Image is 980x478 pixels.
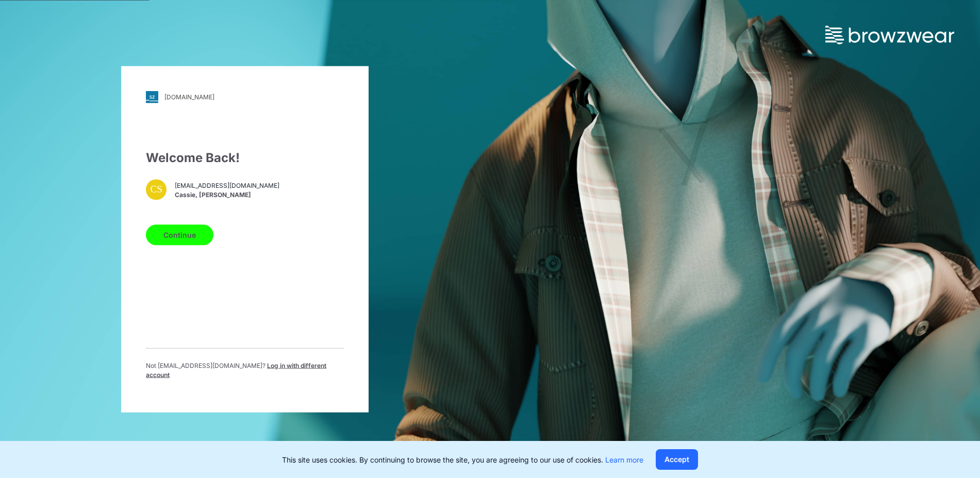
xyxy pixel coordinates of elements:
[146,224,213,245] button: Continue
[656,449,698,470] button: Accept
[146,91,158,103] img: svg+xml;base64,PHN2ZyB3aWR0aD0iMjgiIGhlaWdodD0iMjgiIHZpZXdCb3g9IjAgMCAyOCAyOCIgZmlsbD0ibm9uZSIgeG...
[825,26,954,44] img: browzwear-logo.73288ffb.svg
[164,93,214,101] div: [DOMAIN_NAME]
[146,91,344,103] a: [DOMAIN_NAME]
[146,361,344,379] p: Not [EMAIL_ADDRESS][DOMAIN_NAME] ?
[146,148,344,167] div: Welcome Back!
[175,190,279,200] span: Cassie, [PERSON_NAME]
[605,455,643,464] a: Learn more
[282,454,643,465] p: This site uses cookies. By continuing to browse the site, you are agreeing to our use of cookies.
[175,181,279,190] span: [EMAIL_ADDRESS][DOMAIN_NAME]
[146,179,167,200] div: CS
